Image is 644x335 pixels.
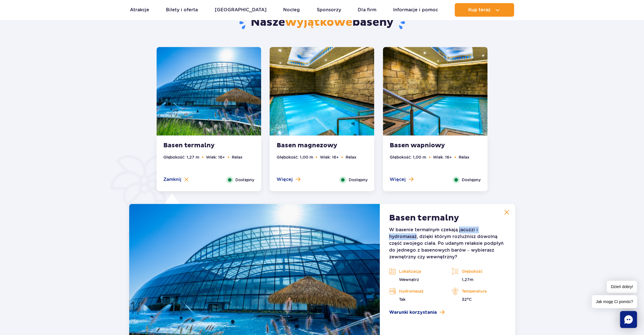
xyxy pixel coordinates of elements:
div: Chat [620,311,637,328]
span: Dostępny [348,177,367,183]
p: W basenie termalnym czekają jacuzzi i hydromasaż, dzięki którym rozluźnisz dowolną część swojego ... [389,226,506,260]
li: Głębokość: 1,00 m [276,154,313,160]
a: Nocleg [283,3,300,17]
a: Sponsorzy [317,3,341,17]
a: Warunki korzystania [389,309,506,316]
span: Warunki korzystania [389,309,437,316]
img: Magnesium Pool [270,47,374,135]
span: Dostępny [462,177,481,183]
a: Atrakcje [130,3,149,17]
p: Lokalizacja [389,267,443,276]
li: Wiek: 16+ [320,154,339,160]
li: Relax [345,154,356,160]
strong: Basen termalny [163,142,232,150]
span: Zamknij [163,176,181,183]
span: Dzień dobry! [607,281,637,293]
img: Thermal pool [157,47,261,135]
strong: Basen magnezowy [276,142,345,150]
span: Jak mogę Ci pomóc? [592,295,637,308]
li: Głębokość: 1,27 m [163,154,199,160]
span: Dostępny [235,177,254,183]
p: Temperatura [452,287,506,295]
span: Kup teraz [468,7,491,12]
li: Wiek: 16+ [433,154,452,160]
li: Relax [459,154,469,160]
p: Tak [389,297,443,302]
a: [GEOGRAPHIC_DATA] [215,3,266,17]
span: wyjątkowe [285,15,352,29]
button: Kup teraz [455,3,514,17]
button: Zamknij [163,176,188,183]
button: Więcej [276,176,300,183]
p: Wewnątrz [389,277,443,282]
button: Więcej [390,176,413,183]
strong: Basen wapniowy [390,142,458,150]
a: Bilety i oferta [166,3,198,17]
a: Dla firm [358,3,376,17]
img: Calcium Pool [383,47,487,135]
h2: Nasze baseny [157,15,487,30]
p: Głębokość [452,267,506,276]
span: Więcej [276,176,292,183]
a: Informacje i pomoc [393,3,438,17]
li: Wiek: 16+ [206,154,225,160]
span: Więcej [390,176,406,183]
sup: o [467,297,469,300]
p: Hydromasaż [389,287,443,295]
h2: Basen termalny [389,213,459,223]
li: Głębokość: 1,00 m [390,154,426,160]
li: Relax [232,154,242,160]
p: 32 C [452,297,506,302]
p: 1,27m [452,277,506,282]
